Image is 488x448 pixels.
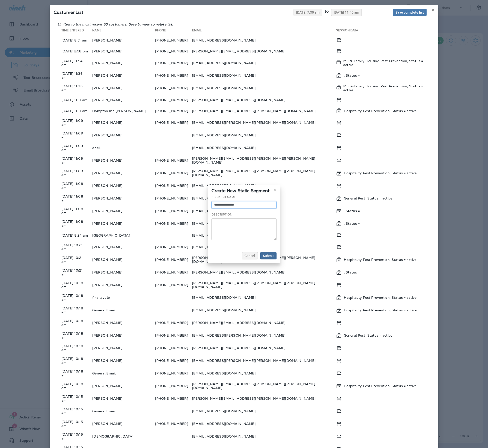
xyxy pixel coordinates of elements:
div: Create New Static Segment [208,185,280,195]
label: Segment Name [211,195,236,199]
span: Cancel [244,254,255,257]
button: Cancel [242,252,258,259]
button: Submit [260,252,277,259]
label: Description [211,213,232,216]
span: Submit [263,254,274,257]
